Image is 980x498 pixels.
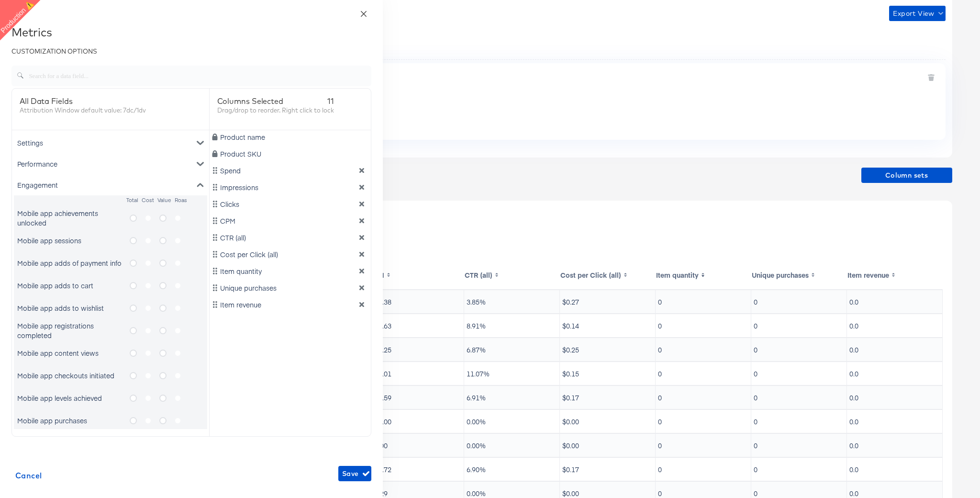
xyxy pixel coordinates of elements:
td: 3.85% [464,290,560,313]
div: Attribution Window default value: 7dc/1dv [20,106,146,115]
div: Settings [14,132,207,153]
td: 0 [656,410,751,433]
td: 0.0 [847,338,943,361]
td: 0 [656,458,751,481]
td: 0 [656,290,751,313]
td: 0 [656,338,751,361]
td: 8.91% [464,314,560,337]
div: All Data Fields [20,96,146,106]
td: 0.0 [847,410,943,433]
div: Item revenue [212,300,369,309]
span: Clicks [220,199,239,209]
td: 0 [751,362,847,385]
div: Mobile app achievements unlocked [17,208,122,227]
span: Cost per Click (all) [220,249,278,259]
input: Search for a data field... [24,62,371,82]
div: Clicks [212,199,369,209]
div: Mobile app sessions [17,236,122,245]
td: $0.25 [560,338,656,361]
td: $0.15 [560,362,656,385]
td: 0.0 [847,314,943,337]
div: CUSTOMIZATION OPTIONS [11,47,371,56]
div: Currently No Filters [39,98,942,107]
div: Product Performance [38,210,943,221]
td: 6.90% [464,458,560,481]
div: Cost per Click (all) [212,249,369,259]
span: Item quantity [220,266,262,276]
div: Mobile app content views [17,348,122,358]
div: Spend [212,166,369,175]
td: 0.0 [847,458,943,481]
td: $0.00 [560,434,656,457]
button: Column sets [861,168,952,183]
td: $11.59 [368,386,464,409]
th: Toggle SortBy [368,260,464,289]
div: Mobile app checkouts initiated [17,371,122,380]
td: $17.01 [368,362,464,385]
span: Roas [175,195,187,205]
td: 0 [751,314,847,337]
td: 0 [751,338,847,361]
td: $11.72 [368,458,464,481]
div: Mobile app purchases [17,416,122,425]
div: Impressions [212,182,369,192]
div: Metrics [11,25,371,39]
td: 0.0 [847,434,943,457]
span: Product name [220,132,265,142]
td: 11.07% [464,362,560,385]
div: CPM [212,216,369,226]
td: $17.25 [368,338,464,361]
button: Save [338,466,371,481]
td: 6.87% [464,338,560,361]
span: Unique purchases [220,283,277,293]
span: close [360,10,367,18]
td: $12.63 [368,314,464,337]
td: $10.00 [368,410,464,433]
td: 0.00% [464,434,560,457]
span: Item revenue [220,300,261,309]
span: Column sets [865,170,948,181]
td: $0.14 [560,314,656,337]
span: CPM [220,216,235,226]
div: Mobile app adds of payment info [17,258,122,268]
div: Mobile app adds to cart [17,281,122,290]
td: 0 [656,314,751,337]
div: Columns Selected [217,96,334,106]
th: Toggle SortBy [751,260,847,289]
span: Total [126,195,138,205]
td: 6.91% [464,386,560,409]
span: Impressions [220,182,258,192]
div: Item quantity [212,266,369,276]
td: 0 [656,386,751,409]
td: $10.38 [368,290,464,313]
span: Value [157,195,171,205]
td: 0 [751,434,847,457]
td: $0.17 [560,386,656,409]
div: Mobile app levels achieved [17,393,122,403]
td: 0 [656,434,751,457]
span: CTR (all) [220,233,246,242]
button: Export View [889,6,945,21]
th: Toggle SortBy [560,260,656,289]
td: $0.17 [560,458,656,481]
td: 0.0 [847,362,943,385]
span: Cost [142,195,154,205]
td: 0 [751,386,847,409]
div: Engagement [14,174,207,195]
span: Export View [893,8,941,20]
span: Cancel [15,469,42,482]
div: Mobile app registrations completed [17,321,122,340]
div: Performance [14,153,207,174]
td: $0.27 [560,290,656,313]
td: 0 [751,410,847,433]
td: $0.00 [560,410,656,433]
th: Toggle SortBy [656,260,751,289]
div: metrics-list [12,130,209,429]
div: CTR (all) [212,233,369,242]
div: dimension-list [210,89,371,436]
button: Cancel [11,466,46,485]
span: Product SKU [220,149,261,158]
span: Save [342,468,367,480]
td: 0.0 [847,290,943,313]
th: Toggle SortBy [847,260,943,289]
